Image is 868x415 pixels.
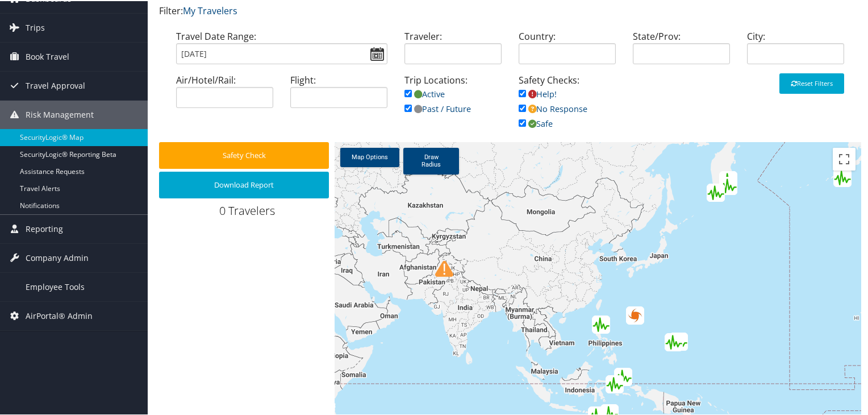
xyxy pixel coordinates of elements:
[670,331,688,350] div: Green earthquake alert (Magnitude 4.7M, Depth:10km) in Guam 10/08/2025 22:10 UTC, No people affec...
[614,367,632,385] div: Green earthquake alert (Magnitude 4.7M, Depth:44.42km) in Indonesia 10/08/2025 20:30 UTC, 320 tho...
[519,117,553,128] a: Safe
[519,88,557,98] a: Help!
[340,147,399,166] a: Map Options
[159,3,627,18] p: Filter:
[833,147,856,169] button: Toggle fullscreen view
[26,214,63,242] span: Reporting
[26,243,89,271] span: Company Admin
[183,3,237,16] a: My Travelers
[510,28,624,72] div: Country:
[592,314,610,333] div: Green earthquake alert (Magnitude 4.7M, Depth:100.722km) in Philippines 11/08/2025 02:55 UTC, 2.4...
[624,28,738,72] div: State/Prov:
[26,42,69,70] span: Book Travel
[159,171,329,197] button: Download Report
[159,202,335,223] div: 0 Travelers
[404,88,445,98] a: Active
[519,102,587,113] a: No Response
[510,72,624,141] div: Safety Checks:
[396,28,510,72] div: Traveler:
[606,374,624,392] div: Green earthquake alert (Magnitude 4.8M, Depth:50.433km) in [unknown] 10/08/2025 15:57 UTC, No peo...
[282,72,396,116] div: Flight:
[168,72,282,116] div: Air/Hotel/Rail:
[396,72,510,126] div: Trip Locations:
[626,305,644,323] div: Orange alert for tropical cyclone PODUL-25. Population affected by Category 1 (120 km/h) wind spe...
[26,99,94,128] span: Risk Management
[719,176,737,194] div: Green earthquake alert (Magnitude 4.5M, Depth:10km) in [unknown] 10/08/2025 19:12 UTC, No people ...
[719,170,737,188] div: Green earthquake alert (Magnitude 4.6M, Depth:35km) in Russia 11/08/2025 00:36 UTC, Few people af...
[738,28,853,72] div: City:
[26,272,85,300] span: Employee Tools
[404,102,471,113] a: Past / Future
[168,28,396,72] div: Travel Date Range:
[665,332,683,350] div: Green earthquake alert (Magnitude 4.5M, Depth:86.658km) in Guam 10/08/2025 15:24 UTC, 30 thousand...
[26,301,93,329] span: AirPortal® Admin
[707,182,725,201] div: Green earthquake alert (Magnitude 4.9M, Depth:68.372km) in Russia 11/08/2025 09:53 UTC, 4 thousan...
[26,13,45,41] span: Trips
[403,147,459,173] a: Draw Radius
[833,168,852,186] div: Green earthquake alert (Magnitude 4.5M, Depth:10km) in United States 11/08/2025 05:52 UTC, 3 thou...
[159,141,329,168] button: Safety Check
[779,72,844,93] button: Reset Filters
[26,70,85,99] span: Travel Approval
